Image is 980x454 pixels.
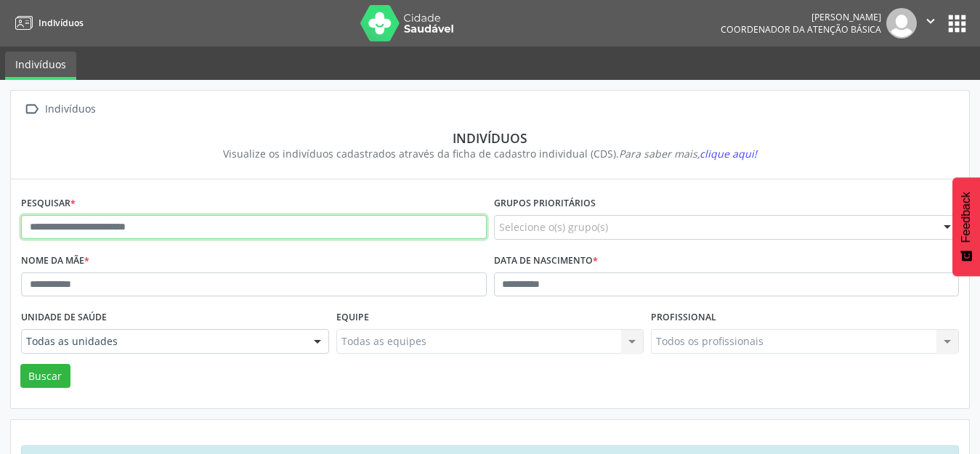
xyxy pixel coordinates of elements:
span: clique aqui! [700,147,757,161]
div: Indivíduos [31,130,949,146]
button: apps [944,11,970,36]
a: Indivíduos [5,52,76,80]
a:  Indivíduos [21,99,98,120]
label: Grupos prioritários [494,192,596,215]
i:  [21,99,42,120]
a: Indivíduos [10,11,84,35]
button: Buscar [20,364,70,389]
label: Unidade de saúde [21,307,107,329]
span: Coordenador da Atenção Básica [721,23,881,36]
i: Para saber mais, [619,147,757,161]
i:  [923,13,939,29]
label: Nome da mãe [21,250,89,272]
div: Indivíduos [42,99,98,120]
button: Feedback - Mostrar pesquisa [952,177,980,276]
div: [PERSON_NAME] [721,11,881,23]
label: Equipe [336,307,369,329]
label: Profissional [651,307,716,329]
label: Pesquisar [21,192,76,215]
button:  [917,8,944,38]
span: Selecione o(s) grupo(s) [499,219,608,235]
span: Feedback [960,192,973,243]
img: img [886,8,917,38]
span: Todas as unidades [26,334,299,349]
div: Visualize os indivíduos cadastrados através da ficha de cadastro individual (CDS). [31,146,949,161]
span: Indivíduos [39,17,84,29]
label: Data de nascimento [494,250,598,272]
